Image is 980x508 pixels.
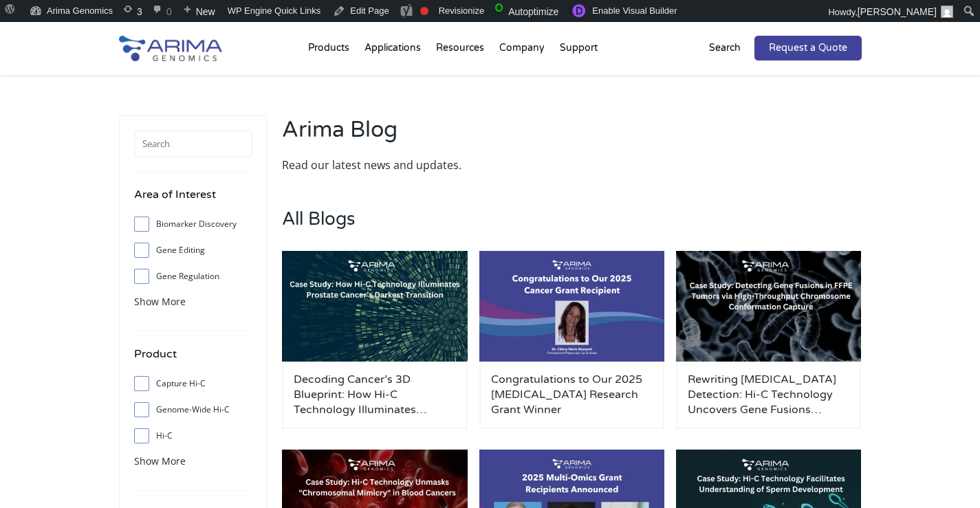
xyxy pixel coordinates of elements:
[134,214,252,234] label: Biomarker Discovery
[420,7,428,15] div: Focus keyphrase not set
[134,373,252,394] label: Capture Hi-C
[688,372,850,417] a: Rewriting [MEDICAL_DATA] Detection: Hi-C Technology Uncovers Gene Fusions Missed by Standard Methods
[282,251,468,362] img: Arima-March-Blog-Post-Banner-3-500x300.jpg
[134,130,252,157] input: Search
[754,36,862,60] a: Request a Quote
[294,372,456,417] a: Decoding Cancer’s 3D Blueprint: How Hi-C Technology Illuminates [MEDICAL_DATA] Cancer’s Darkest T...
[491,372,653,417] a: Congratulations to Our 2025 [MEDICAL_DATA] Research Grant Winner
[676,251,862,362] img: Arima-March-Blog-Post-Banner-2-500x300.jpg
[282,156,565,174] p: Read our latest news and updates.
[134,399,252,420] label: Genome-Wide Hi-C
[479,251,665,362] img: genome-assembly-grant-2025-500x300.png
[119,36,222,61] img: Arima-Genomics-logo
[858,6,937,17] span: [PERSON_NAME]
[134,345,252,373] h4: Product
[134,454,186,467] span: Show More
[282,208,861,251] h3: All Blogs
[134,186,252,214] h4: Area of Interest
[134,240,252,261] label: Gene Editing
[134,426,252,446] label: Hi-C
[134,295,186,308] span: Show More
[282,115,565,156] h2: Arima Blog
[134,266,252,287] label: Gene Regulation
[709,39,741,57] p: Search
